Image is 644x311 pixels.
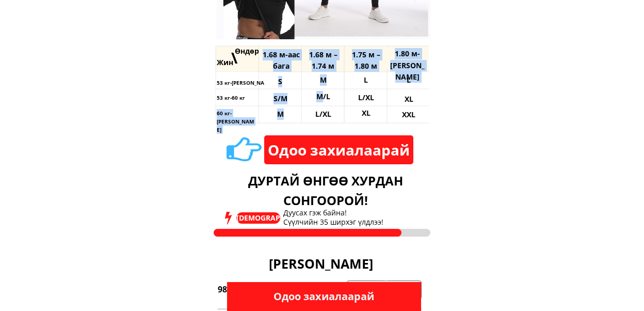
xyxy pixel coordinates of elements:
[218,283,289,297] div: 986 сэтгэгдэл
[388,48,427,83] h3: 1.80 м-[PERSON_NAME]
[231,45,334,70] h3: \
[307,74,339,86] h3: M
[264,93,296,104] h3: S/M
[227,282,421,311] p: Одоо захиалаарай
[393,74,425,86] h3: L
[347,49,385,72] h3: 1.75 м – 1.80 м
[264,135,413,164] p: Одоо захиалаарай
[304,49,343,72] h3: 1.68 м – 1.74 м
[283,208,446,227] h3: Дуусах гэж байна! Сүүлчийн 35 ширхэг үлдлээ!
[218,253,424,274] div: [PERSON_NAME]
[217,79,275,87] h3: 53 кг-[PERSON_NAME]
[350,74,382,86] h3: L
[217,94,256,102] h3: 53 кг-60 кг
[217,57,246,68] h3: Жин
[236,212,280,236] p: [DEMOGRAPHIC_DATA]
[393,94,425,105] h3: XL
[350,92,382,103] h3: L/XL
[238,171,413,211] h2: Дуртай өнгөө хурдан сонгоорой!
[307,108,339,120] h3: L/XL
[264,108,296,120] h3: M
[350,107,382,119] h3: XL
[217,109,256,134] h3: 60 кг-[PERSON_NAME]
[262,49,301,72] h3: 1.68 м-аас бага
[264,76,296,87] h3: S
[235,45,264,57] h3: Өндөр
[393,109,425,120] h3: XXL
[307,91,339,102] h3: M/L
